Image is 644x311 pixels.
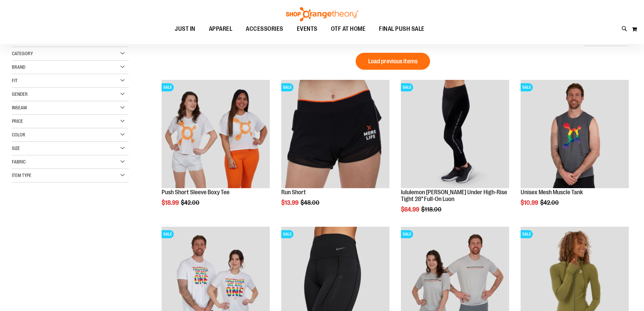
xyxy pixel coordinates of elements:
a: OTF AT HOME [324,21,373,37]
span: $64.99 [401,206,420,213]
button: Load previous items [356,53,430,70]
img: Product image for Run Shorts [281,80,389,188]
img: Shop Orangetheory [285,7,359,21]
span: $118.00 [421,206,443,213]
a: Run Short [281,189,306,196]
a: Unisex Mesh Muscle Tank [521,189,583,196]
span: $13.99 [281,199,300,206]
div: product [278,76,393,223]
span: Fit [12,78,18,83]
span: SALE [162,230,174,238]
a: EVENTS [290,21,324,37]
span: OTF AT HOME [331,21,366,37]
span: $42.00 [540,199,560,206]
span: SALE [401,230,413,238]
a: Product image for Unisex Mesh Muscle TankSALE [521,80,629,189]
span: $48.00 [301,199,320,206]
span: SALE [521,230,533,238]
a: lululemon [PERSON_NAME] Under High-Rise Tight 28" Full-On Luon [401,189,507,202]
span: Fabric [12,159,26,164]
div: product [517,76,632,223]
span: $18.99 [162,199,180,206]
span: SALE [281,83,293,91]
span: $10.99 [521,199,539,206]
span: FINAL PUSH SALE [379,21,425,37]
span: Inseam [12,105,27,110]
div: product [158,76,273,223]
a: Push Short Sleeve Boxy Tee [162,189,230,196]
span: Price [12,118,23,124]
a: JUST IN [168,21,202,37]
span: APPAREL [209,21,233,37]
span: SALE [401,83,413,91]
a: FINAL PUSH SALE [372,21,431,37]
span: $42.00 [181,199,200,206]
a: Product image for Run ShortsSALE [281,80,389,189]
img: Product image for Unisex Mesh Muscle Tank [521,80,629,188]
span: SALE [281,230,293,238]
a: Product image for lululemon Wunder Under High-Rise Tight 28" Full-On LuonSALE [401,80,509,189]
span: Load previous items [368,58,418,65]
span: JUST IN [175,21,195,37]
span: ACCESSORIES [246,21,283,37]
a: ACCESSORIES [239,21,290,37]
span: Size [12,146,20,151]
img: Product image for lululemon Wunder Under High-Rise Tight 28" Full-On Luon [401,80,509,188]
img: Product image for Push Short Sleeve Boxy Tee [162,80,270,188]
span: Category [12,51,33,56]
span: EVENTS [297,21,317,37]
div: product [398,76,512,230]
a: APPAREL [202,21,239,37]
a: Product image for Push Short Sleeve Boxy TeeSALE [162,80,270,189]
span: Gender [12,91,28,97]
span: Item Type [12,173,31,178]
span: SALE [521,83,533,91]
span: Color [12,132,25,137]
span: SALE [162,83,174,91]
span: Brand [12,64,25,70]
